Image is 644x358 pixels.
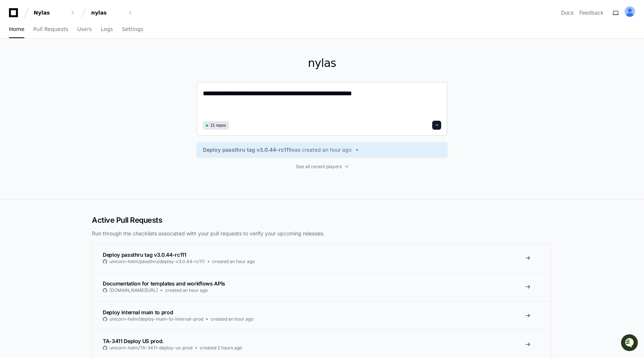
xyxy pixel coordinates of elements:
[210,123,226,128] span: 21 repos
[291,146,352,154] span: was created an hour ago
[109,287,158,293] span: [DOMAIN_NAME][URL]
[200,345,242,351] span: created 2 hours ago
[103,338,164,344] span: TA-3411 Deploy US prod.
[77,27,92,31] span: Users
[122,21,143,38] a: Settings
[103,251,186,258] span: Deploy passthru tag v3.0.44-rc111
[77,21,92,38] a: Users
[579,9,604,16] button: Feedback
[7,56,21,69] img: 1756235613930-3d25f9e4-fa56-45dd-b3ad-e072dfbd1548
[109,316,203,322] span: unicorn-helm/deploy-main-to-internal-prod
[122,27,143,31] span: Settings
[92,215,552,225] h2: Active Pull Requests
[561,9,573,16] a: Docs
[92,301,552,330] a: Deploy internal main to produnicorn-helm/deploy-main-to-internal-prodcreated an hour ago
[109,345,192,351] span: unicorn-helm/TA-3411-deploy-us-prod
[53,78,90,84] a: Powered byPylon
[91,9,123,16] div: nylas
[25,63,95,69] div: We're available if you need us!
[101,27,113,31] span: Logs
[620,333,640,354] iframe: Open customer support
[31,6,78,19] button: Nylas
[165,287,208,293] span: created an hour ago
[625,6,635,17] img: ALV-UjVK8RpqmtaEmWt-w7smkXy4mXJeaO6BQfayqtOlFgo-JMPJ-9dwpjtPo0tPuJt-_htNhcUawv8hC7JLdgPRlxVfNlCaj...
[109,259,205,265] span: unicorn-helm/passthru/deploy-v3.0.44-rc111
[88,6,136,19] button: nylas
[7,30,136,42] div: Welcome
[92,244,552,272] a: Deploy passthru tag v3.0.44-rc111unicorn-helm/passthru/deploy-v3.0.44-rc111created an hour ago
[25,56,123,63] div: Start new chat
[127,58,136,67] button: Start new chat
[74,78,90,84] span: Pylon
[34,9,66,16] div: Nylas
[212,259,255,265] span: created an hour ago
[9,27,24,31] span: Home
[92,230,552,237] p: Run through the checklists associated with your pull requests to verify your upcoming releases.
[33,21,68,38] a: Pull Requests
[92,272,552,301] a: Documentation for templates and workflows APIs[DOMAIN_NAME][URL]created an hour ago
[9,21,24,38] a: Home
[103,280,225,287] span: Documentation for templates and workflows APIs
[7,7,22,22] img: PlayerZero
[103,309,173,315] span: Deploy internal main to prod
[196,56,448,70] h1: nylas
[211,316,253,322] span: created an hour ago
[203,146,291,154] span: Deploy passthru tag v3.0.44-rc111
[101,21,113,38] a: Logs
[203,146,441,154] a: Deploy passthru tag v3.0.44-rc111was created an hour ago
[196,164,448,170] a: See all recent players
[296,164,342,170] span: See all recent players
[33,27,68,31] span: Pull Requests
